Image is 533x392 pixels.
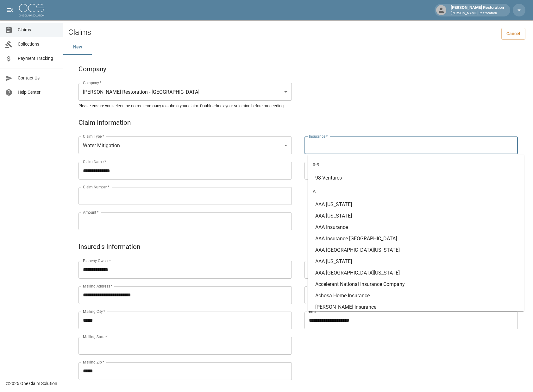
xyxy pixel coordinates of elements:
[83,334,108,339] label: Mailing State
[63,40,92,55] button: New
[83,309,105,314] label: Mailing City
[78,83,292,101] div: [PERSON_NAME] Restoration - [GEOGRAPHIC_DATA]
[315,304,376,310] span: [PERSON_NAME] Insurance
[83,134,104,139] label: Claim Type
[78,136,292,154] div: Water Mitigation
[501,28,525,40] a: Cancel
[19,4,44,16] img: ocs-logo-white-transparent.png
[308,157,524,172] div: 0-9
[78,103,518,109] h5: Please ensure you select the correct company to submit your claim. Double-check your selection be...
[309,134,328,139] label: Insurance
[83,258,111,263] label: Property Owner
[68,28,91,37] h2: Claims
[315,281,405,287] span: Accelerant National Insurance Company
[315,175,342,181] span: 98 Ventures
[18,41,58,47] span: Collections
[309,309,318,314] label: Email
[315,247,400,253] span: AAA [GEOGRAPHIC_DATA][US_STATE]
[83,210,99,215] label: Amount
[315,236,397,242] span: AAA Insurance [GEOGRAPHIC_DATA]
[315,270,400,276] span: AAA [GEOGRAPHIC_DATA][US_STATE]
[315,201,352,207] span: AAA [US_STATE]
[4,4,16,16] button: open drawer
[83,159,106,164] label: Claim Name
[448,4,506,16] div: [PERSON_NAME] Restoration
[315,293,370,299] span: Achosa Home Insurance
[63,40,533,55] div: dynamic tabs
[18,75,58,81] span: Contact Us
[6,380,57,387] div: © 2025 One Claim Solution
[451,11,504,16] p: [PERSON_NAME] Restoration
[18,89,58,96] span: Help Center
[315,224,348,230] span: AAA Insurance
[308,184,524,199] div: A
[83,359,104,365] label: Mailing Zip
[83,184,109,190] label: Claim Number
[83,283,112,289] label: Mailing Address
[18,27,58,33] span: Claims
[83,80,102,85] label: Company
[18,55,58,62] span: Payment Tracking
[315,258,352,264] span: AAA [US_STATE]
[315,213,352,219] span: AAA [US_STATE]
